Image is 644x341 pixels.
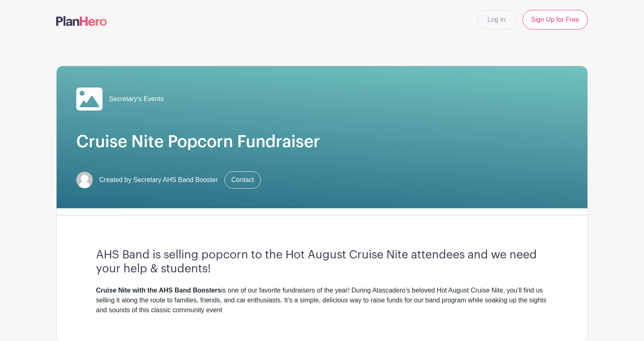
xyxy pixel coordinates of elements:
[96,287,221,294] strong: Cruise Nite with the AHS Band Boosters
[109,94,164,104] span: Secretary's Events
[224,171,261,189] a: Contact
[523,10,588,30] a: Sign Up for Free
[96,286,548,315] div: is one of our favorite fundraisers of the year! During Atascadero’s beloved Hot August Cruise Nit...
[99,175,218,185] span: Created by Secretary AHS Band Booster
[96,248,548,276] h3: AHS Band is selling popcorn to the Hot August Cruise Nite attendees and we need your help & stude...
[76,172,93,188] img: default-ce2991bfa6775e67f084385cd625a349d9dcbb7a52a09fb2fda1e96e2d18dcdb.png
[76,132,568,152] h1: Cruise Nite Popcorn Fundraiser
[56,16,107,26] img: logo-507f7623f17ff9eddc593b1ce0a138ce2505c220e1c5a4e2b4648c50719b7d32.svg
[477,10,516,30] a: Log In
